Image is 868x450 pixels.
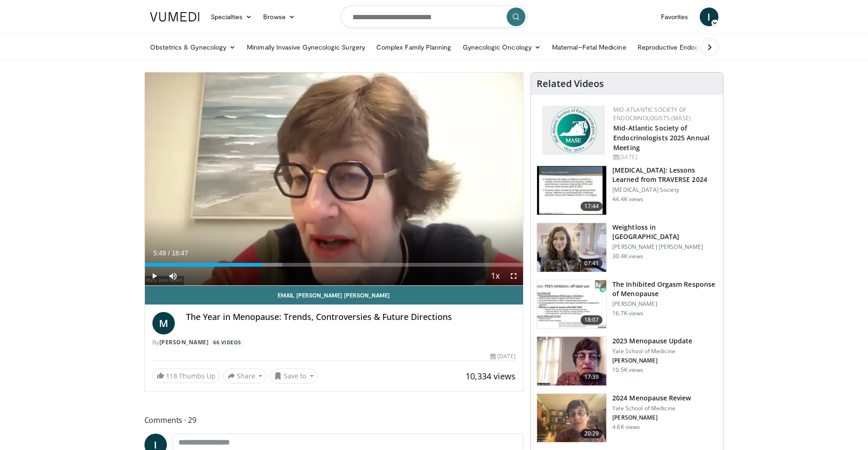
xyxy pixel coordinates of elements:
a: Minimally Invasive Gynecologic Surgery [241,38,371,57]
div: [DATE] [490,352,516,361]
a: Specialties [205,7,258,26]
a: Browse [258,7,301,26]
span: 118 [166,371,177,380]
span: 18:47 [172,249,188,257]
img: 1317c62a-2f0d-4360-bee0-b1bff80fed3c.150x105_q85_crop-smart_upscale.jpg [537,166,606,215]
p: 4.6K views [612,423,640,431]
p: 30.4K views [612,253,643,260]
a: Complex Family Planning [371,38,457,57]
p: [PERSON_NAME] [612,300,717,308]
a: Mid-Atlantic Society of Endocrinologists (MASE) [613,106,691,122]
img: 692f135d-47bd-4f7e-b54d-786d036e68d3.150x105_q85_crop-smart_upscale.jpg [537,394,606,443]
p: [PERSON_NAME] [612,414,691,421]
button: Save to [270,369,318,384]
p: Yale School of Medicine [612,405,691,412]
h4: The Year in Menopause: Trends, Controversies & Future Directions [186,312,516,322]
a: Favorites [655,7,694,26]
a: M [152,312,175,334]
video-js: Video Player [145,73,524,286]
h3: 2023 Menopause Update [612,336,692,346]
span: Comments 29 [144,414,524,426]
a: Maternal–Fetal Medicine [546,38,632,57]
a: Gynecologic Oncology [457,38,546,57]
p: [MEDICAL_DATA] Society [612,186,717,194]
span: 20:29 [581,429,603,438]
a: 17:44 [MEDICAL_DATA]: Lessons Learned from TRAVERSE 2024 [MEDICAL_DATA] Society 44.4K views [537,166,717,215]
a: [PERSON_NAME] [159,338,209,346]
p: 44.4K views [612,196,643,203]
p: Yale School of Medicine [612,348,692,355]
h3: Weightloss in [GEOGRAPHIC_DATA] [612,223,717,241]
input: Search topics, interventions [341,6,528,28]
span: 18:07 [581,315,603,325]
a: Mid-Atlantic Society of Endocrinologists 2025 Annual Meeting [613,123,710,152]
button: Fullscreen [504,267,523,285]
a: 07:41 Weightloss in [GEOGRAPHIC_DATA] [PERSON_NAME] [PERSON_NAME] 30.4K views [537,223,717,272]
p: 16.7K views [612,310,643,317]
p: [PERSON_NAME] [612,357,692,364]
h3: 2024 Menopause Review [612,393,691,403]
button: Play [145,267,164,285]
p: [PERSON_NAME] [PERSON_NAME] [612,243,717,251]
a: I [700,7,718,26]
a: 118 Thumbs Up [152,369,220,383]
span: / [168,249,170,257]
a: Reproductive Endocrinology & [MEDICAL_DATA] [632,38,789,57]
div: By [152,338,516,347]
h3: [MEDICAL_DATA]: Lessons Learned from TRAVERSE 2024 [612,166,717,184]
a: Email [PERSON_NAME] [PERSON_NAME] [145,286,524,305]
div: Progress Bar [145,263,524,267]
span: 5:49 [153,249,166,257]
h4: Related Videos [537,78,604,89]
span: 17:44 [581,202,603,211]
img: VuMedi Logo [150,12,200,22]
a: 18:07 The Inhibited Orgasm Response of Menopause [PERSON_NAME] 16.7K views [537,280,717,329]
a: Obstetrics & Gynecology [144,38,242,57]
button: Mute [164,267,182,285]
button: Playback Rate [486,267,504,285]
h3: The Inhibited Orgasm Response of Menopause [612,280,717,298]
img: 283c0f17-5e2d-42ba-a87c-168d447cdba4.150x105_q85_crop-smart_upscale.jpg [537,280,606,329]
img: 1b7e2ecf-010f-4a61-8cdc-5c411c26c8d3.150x105_q85_crop-smart_upscale.jpg [537,337,606,385]
a: 17:39 2023 Menopause Update Yale School of Medicine [PERSON_NAME] 10.5K views [537,336,717,386]
span: 17:39 [581,372,603,382]
img: f382488c-070d-4809-84b7-f09b370f5972.png.150x105_q85_autocrop_double_scale_upscale_version-0.2.png [542,106,605,155]
img: 9983fed1-7565-45be-8934-aef1103ce6e2.150x105_q85_crop-smart_upscale.jpg [537,223,606,272]
p: 10.5K views [612,366,643,374]
button: Share [223,369,267,384]
div: [DATE] [613,153,716,161]
span: 07:41 [581,259,603,268]
a: 20:29 2024 Menopause Review Yale School of Medicine [PERSON_NAME] 4.6K views [537,393,717,443]
a: 66 Videos [210,338,244,346]
span: 10,334 views [466,370,516,382]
